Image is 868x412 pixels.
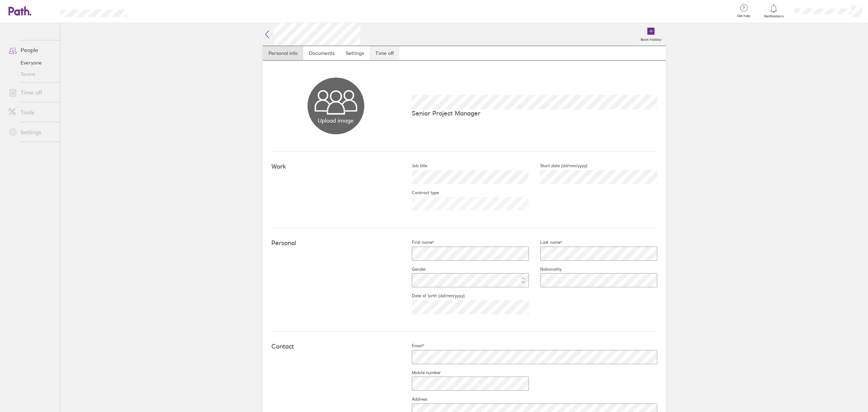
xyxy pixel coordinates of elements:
[3,105,60,119] a: Tools
[271,163,400,170] h4: Work
[636,35,666,42] label: Book holiday
[400,190,439,196] label: Contract type
[400,370,441,376] label: Mobile number
[400,396,427,402] label: Address
[271,239,400,247] h4: Personal
[529,239,562,245] label: Last name*
[3,85,60,100] a: Time off
[529,266,562,272] label: Nationality
[400,293,465,299] label: Date of birth (dd/mm/yyyy)
[3,43,60,57] a: People
[636,23,666,46] a: Book holiday
[732,14,755,18] span: Get help
[762,4,785,18] a: Notifications
[400,266,426,272] label: Gender
[303,46,340,60] a: Documents
[340,46,370,60] a: Settings
[3,68,60,80] a: Teams
[400,239,434,245] label: First name*
[3,57,60,68] a: Everyone
[412,109,657,117] p: Senior Project Manager
[762,14,785,18] span: Notifications
[370,46,399,60] a: Time off
[529,163,587,169] label: Start date (dd/mm/yyyy)
[263,46,303,60] a: Personal info
[271,343,400,350] h4: Contact
[400,163,427,169] label: Job title
[400,343,424,349] label: Email*
[3,125,60,139] a: Settings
